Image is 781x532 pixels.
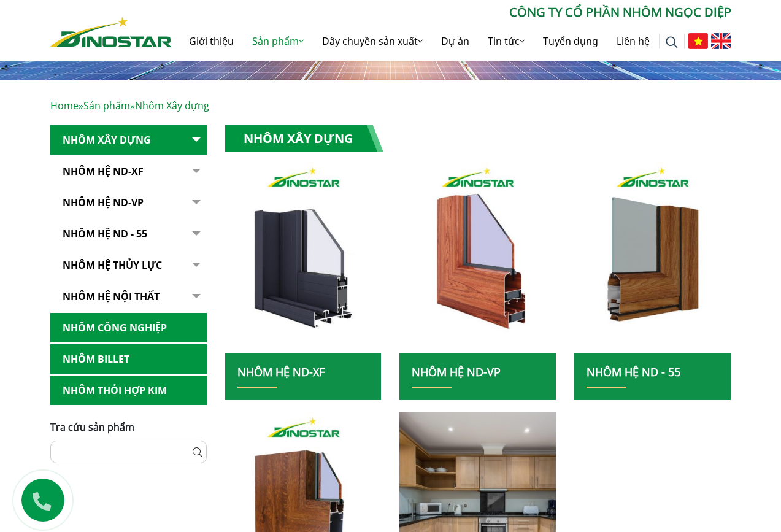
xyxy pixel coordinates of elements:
a: Dây chuyền sản xuất [313,21,432,61]
a: Nhôm Billet [50,344,207,374]
span: » » [50,99,209,112]
img: search [666,36,678,48]
a: Nhôm Hệ ND-VP [50,188,207,218]
a: Nhôm Công nghiệp [50,313,207,343]
a: Home [50,99,79,112]
a: Nhôm Thỏi hợp kim [50,376,207,406]
a: Dự án [432,21,479,61]
a: NHÔM HỆ ND - 55 [50,219,207,249]
a: Sản phẩm [83,99,130,112]
img: Nhôm Dinostar [50,17,172,47]
img: nhom xay dung [225,162,381,353]
img: English [711,33,731,49]
img: nhom xay dung [399,162,556,353]
p: CÔNG TY CỔ PHẦN NHÔM NGỌC DIỆP [172,3,731,21]
a: Nhôm Hệ ND-VP [412,364,501,379]
span: Nhôm Xây dựng [135,99,209,112]
a: Liên hệ [607,21,659,61]
a: nhom xay dung [225,162,382,353]
a: Nhôm Hệ ND-XF [237,364,325,379]
a: NHÔM HỆ ND - 55 [587,364,680,379]
span: Tra cứu sản phẩm [50,420,134,434]
a: Sản phẩm [243,21,313,61]
img: nhom xay dung [574,162,731,353]
a: Nhôm hệ nội thất [50,282,207,312]
a: Nhôm Xây dựng [50,125,207,155]
a: Giới thiệu [180,21,243,61]
a: Nhôm hệ thủy lực [50,250,207,280]
a: Nhôm Hệ ND-XF [50,156,207,187]
img: Tiếng Việt [688,33,708,49]
a: Tin tức [479,21,534,61]
h1: Nhôm Xây dựng [225,125,383,152]
a: Tuyển dụng [534,21,607,61]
